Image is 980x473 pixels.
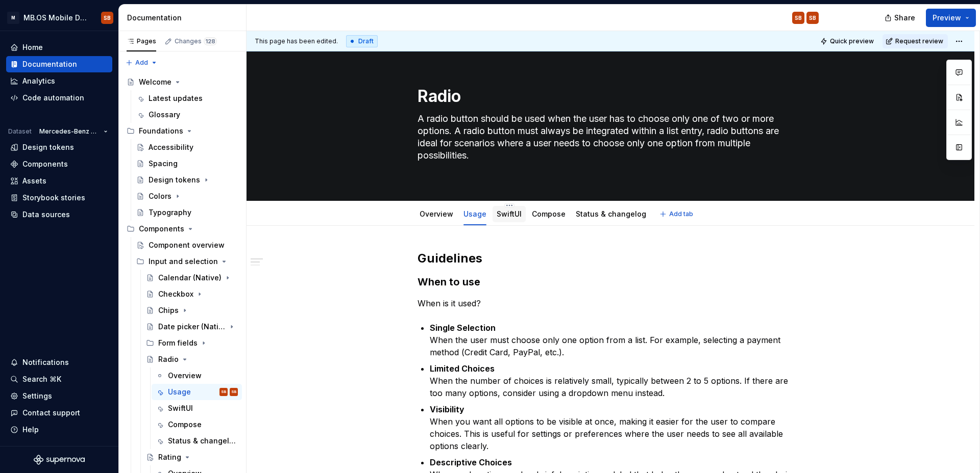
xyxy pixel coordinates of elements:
[430,404,464,414] strong: Visibility
[168,371,202,381] div: Overview
[139,77,171,87] div: Welcome
[830,37,874,45] span: Quick preview
[132,107,242,123] a: Glossary
[430,322,803,358] p: When the user must choose only one option from a list. For example, selecting a payment method (C...
[149,142,193,152] div: Accessibility
[430,363,495,374] strong: Limited Choices
[149,191,171,201] div: Colors
[6,173,112,189] a: Assets
[418,275,803,289] h3: When to use
[493,203,526,224] div: SwiftUI
[415,203,457,224] div: Overview
[221,387,227,397] div: SB
[2,7,116,29] button: MMB.OS Mobile Design SystemSB
[809,14,816,22] div: SB
[142,351,242,367] a: Radio
[132,139,242,155] a: Accessibility
[6,39,112,56] a: Home
[35,124,112,139] button: Mercedes-Benz 2.0
[158,305,179,316] div: Chips
[132,172,242,188] a: Design tokens
[22,59,77,69] div: Documentation
[158,289,193,299] div: Checkbox
[6,354,112,371] button: Notifications
[6,388,112,404] a: Settings
[104,14,111,22] div: SB
[127,37,156,45] div: Pages
[6,90,112,106] a: Code automation
[528,203,570,224] div: Compose
[132,155,242,172] a: Spacing
[346,35,378,47] div: Draft
[576,209,646,218] a: Status & changelog
[418,297,803,309] p: When is it used?
[23,13,89,23] div: MB.OS Mobile Design System
[132,237,242,253] a: Component overview
[149,110,180,120] div: Glossary
[168,387,191,397] div: Usage
[7,12,19,24] div: M
[142,286,242,302] a: Checkbox
[255,37,338,45] span: This page has been edited.
[8,127,32,136] div: Dataset
[459,203,491,224] div: Usage
[894,13,915,23] span: Share
[22,93,84,103] div: Code automation
[22,42,43,52] div: Home
[22,357,69,367] div: Notifications
[122,56,161,70] button: Add
[22,209,70,220] div: Data sources
[139,126,183,136] div: Foundations
[463,209,486,218] a: Usage
[933,13,961,23] span: Preview
[175,37,217,45] div: Changes
[122,123,242,139] div: Foundations
[152,433,242,449] a: Status & changelog
[168,436,236,446] div: Status & changelog
[669,210,693,218] span: Add tab
[142,335,242,351] div: Form fields
[430,362,803,399] p: When the number of choices is relatively small, typically between 2 to 5 options. If there are to...
[152,400,242,416] a: SwiftUI
[6,371,112,387] button: Search ⌘K
[430,323,496,333] strong: Single Selection
[39,127,100,136] span: Mercedes-Benz 2.0
[122,221,242,237] div: Components
[204,37,217,45] span: 128
[22,425,39,435] div: Help
[149,207,191,218] div: Typography
[22,408,80,418] div: Contact support
[34,455,85,465] svg: Supernova Logo
[22,176,46,186] div: Assets
[158,338,198,348] div: Form fields
[572,203,650,224] div: Status & changelog
[122,74,242,90] a: Welcome
[132,90,242,107] a: Latest updates
[158,273,222,283] div: Calendar (Native)
[656,207,698,221] button: Add tab
[152,384,242,400] a: UsageSBSB
[142,302,242,319] a: Chips
[158,354,179,364] div: Radio
[22,76,55,86] div: Analytics
[149,159,178,169] div: Spacing
[879,9,922,27] button: Share
[231,387,237,397] div: SB
[142,449,242,465] a: Rating
[142,319,242,335] a: Date picker (Native)
[149,256,218,267] div: Input and selection
[6,405,112,421] button: Contact support
[135,59,148,67] span: Add
[22,391,52,401] div: Settings
[6,190,112,206] a: Storybook stories
[139,224,184,234] div: Components
[22,193,85,203] div: Storybook stories
[149,240,225,250] div: Component overview
[127,13,242,23] div: Documentation
[22,159,68,169] div: Components
[22,142,74,152] div: Design tokens
[883,34,948,48] button: Request review
[132,253,242,270] div: Input and selection
[158,452,181,462] div: Rating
